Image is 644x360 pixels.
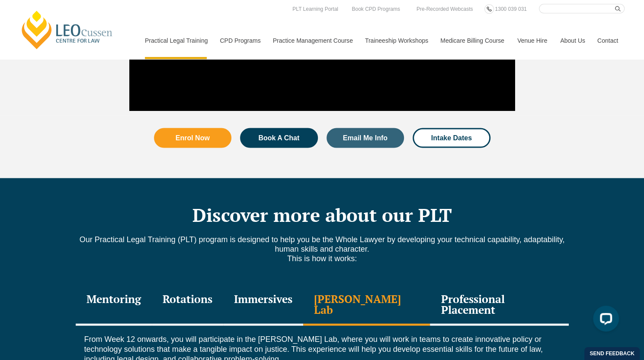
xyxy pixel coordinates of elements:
div: Rotations [152,285,223,326]
span: Email Me Info [343,135,388,142]
span: Intake Dates [431,135,472,142]
div: Immersives [223,285,303,326]
a: Pre-Recorded Webcasts [414,4,475,14]
a: PLT Learning Portal [290,4,340,14]
div: Mentoring [76,285,152,326]
a: Venue Hire [511,22,554,59]
iframe: LiveChat chat widget [586,302,622,338]
a: Book CPD Programs [349,4,402,14]
a: [PERSON_NAME] Centre for Law [19,9,115,50]
a: Traineeship Workshops [359,22,434,59]
div: [PERSON_NAME] Lab [303,285,430,326]
a: Practical Legal Training [138,22,214,59]
p: Our Practical Legal Training (PLT) program is designed to help you be the Whole Lawyer by develop... [76,235,569,263]
a: Practice Management Course [266,22,359,59]
a: Intake Dates [413,128,490,148]
span: Book A Chat [258,135,299,142]
a: Book A Chat [240,128,318,148]
span: Enrol Now [176,135,210,142]
a: Contact [591,22,625,59]
span: 1300 039 031 [495,6,526,12]
a: CPD Programs [213,22,266,59]
a: Email Me Info [327,128,404,148]
a: About Us [554,22,591,59]
a: Enrol Now [154,128,232,148]
div: Professional Placement [430,285,568,326]
a: Medicare Billing Course [434,22,511,59]
a: 1300 039 031 [493,4,529,14]
h2: Discover more about our PLT [76,204,569,226]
